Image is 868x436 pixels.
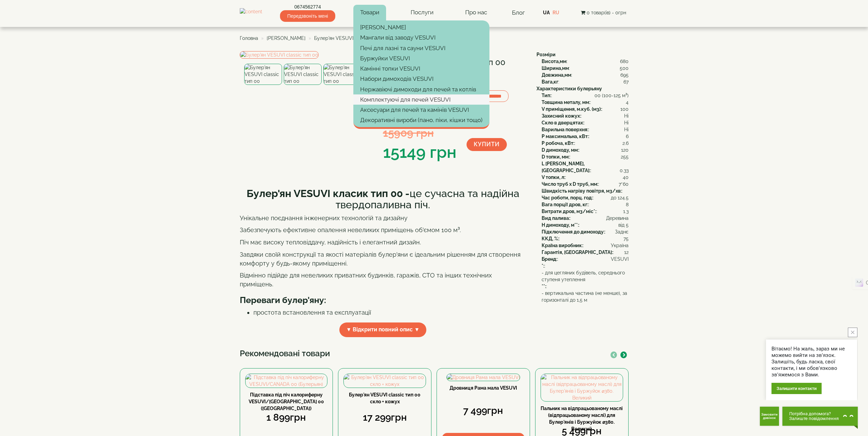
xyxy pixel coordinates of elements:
p: Забезпечують ефективне опалення невеликих приміщень об'ємом 100 м³. [240,226,526,235]
a: Нержавіючі димоходи для печей та котлів [353,84,489,94]
span: 4.5 [622,194,629,201]
div: : [542,153,629,160]
a: RU [553,10,559,15]
span: 500 [620,65,629,72]
button: Get Call button [760,407,779,426]
span: 12 [624,249,629,256]
img: Дровниця Рама мала VESUVI [447,374,520,381]
b: L [PERSON_NAME], [GEOGRAPHIC_DATA]: [542,161,590,173]
div: : [542,58,629,65]
a: Товари [353,5,386,20]
div: : [542,99,629,106]
p: Піч має високу тепловіддачу, надійність і елегантний дизайн. [240,238,526,247]
div: : [542,194,629,201]
a: Буржуйки VESUVI [353,53,489,63]
span: 100 [620,106,629,112]
b: D топки, мм: [542,154,570,160]
span: 00 (100-125 м³) [594,92,629,99]
img: Булер'ян VESUVI classic тип 00 [323,64,361,85]
div: : [542,249,629,256]
div: : [542,235,629,242]
button: 0 товар(ів) - 0грн [579,9,628,16]
a: Про нас [458,5,494,20]
img: content [240,8,262,17]
img: Булер'ян VESUVI classic тип 00 [240,51,319,59]
li: висока продуктивність [253,317,526,326]
div: : [542,215,629,222]
a: Комплектуючі для печей VESUVI [353,94,489,105]
b: Варильна поверхня: [542,127,588,132]
b: D димоходу, мм: [542,147,579,153]
a: [PERSON_NAME] [353,22,489,32]
h3: Рекомендовані товари [240,349,629,358]
img: Булер'ян VESUVI classic тип 00 [284,64,322,85]
span: 75 [623,235,629,242]
b: P робоча, кВт: [542,140,574,146]
span: Булер'ян VESUVI classic тип 00 [314,35,387,41]
div: : [542,222,629,228]
b: Країна виробник: [542,243,583,248]
b: Захисний кожух: [542,113,581,119]
span: 0 товар(ів) - 0грн [587,10,626,15]
span: 695 [620,72,629,78]
b: Час роботи, порц. год: [542,195,593,200]
span: 6 [626,133,629,140]
span: до 12 [611,194,622,201]
span: Залиште повідомлення [789,416,839,421]
div: : [542,208,629,215]
a: Декоративні вироби (пано, піки, кішки тощо) [353,115,489,125]
img: Булер'ян VESUVI classic тип 00 скло + кожух [344,374,426,388]
span: Україна [611,242,629,249]
div: Вітаємо! На жаль, зараз ми не можемо вийти на зв'язок. Залишіть, будь ласка, свої контакти, і ми ... [771,346,852,378]
b: Скло в дверцятах: [542,120,584,125]
span: Передзвоніть мені [280,10,335,22]
div: : [542,201,629,208]
div: : [542,106,629,112]
span: 67 [623,78,629,85]
a: Послуги [404,5,440,20]
span: 4 [626,99,629,106]
li: простота встановлення та експлуатації [253,308,526,317]
span: 0.33 [620,167,629,174]
a: Набори димоходів VESUVI [353,74,489,84]
b: Висота,мм [542,59,567,64]
p: Відмінно підійде для невеликих приватних будинків, гаражів, СТО та інших технічних приміщень. [240,271,526,288]
a: Камінні топки VESUVI [353,63,489,74]
span: ▼ Відкрити повний опис ▼ [339,322,427,337]
b: V топки, л: [542,175,565,180]
div: : [542,147,629,153]
a: UA [543,10,550,15]
a: Булер'ян VESUVI classic тип 00 скло + кожух [349,392,421,404]
b: Характеристики булерьяну [536,86,602,91]
button: close button [848,328,857,337]
img: Булер'ян VESUVI classic тип 00 [244,64,282,85]
div: 15909 грн [383,125,456,140]
a: Печі для лазні та сауни VESUVI [353,43,489,53]
span: - вертикальна частина (не менше), за горизонталі до 1,5 м [542,290,629,303]
div: : [542,119,629,126]
div: : [542,65,629,72]
b: Підключення до димоходу: [542,229,605,235]
b: Переваги булер'яну: [240,295,326,305]
a: Аксесуари для печей та камінів VESUVI [353,105,489,115]
span: 1.3 [623,208,629,215]
b: Швидкість нагріву повітря, м3/хв: [542,188,622,194]
span: Ні [624,119,629,126]
p: Унікальне поєднання інженерних технологій та дизайну [240,214,526,223]
a: [PERSON_NAME] [267,35,306,41]
b: Вага,кг [542,79,558,85]
div: : [542,242,629,249]
span: Заднє [615,228,629,235]
div: 1 899грн [245,411,328,424]
a: Дровниця Рама мала VESUVI [450,385,517,391]
span: 680 [620,58,629,65]
div: 17 299грн [343,411,426,424]
b: Товщина металу, мм: [542,100,590,105]
span: 40 [623,174,629,181]
span: Ні [624,112,629,119]
button: Купити [467,138,507,151]
span: Деревина [606,215,629,222]
a: Головна [240,35,258,41]
p: Завдяки своїй конструкції та якості матеріалів булер'яни є ідеальним рішенням для створення комфо... [240,250,526,268]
